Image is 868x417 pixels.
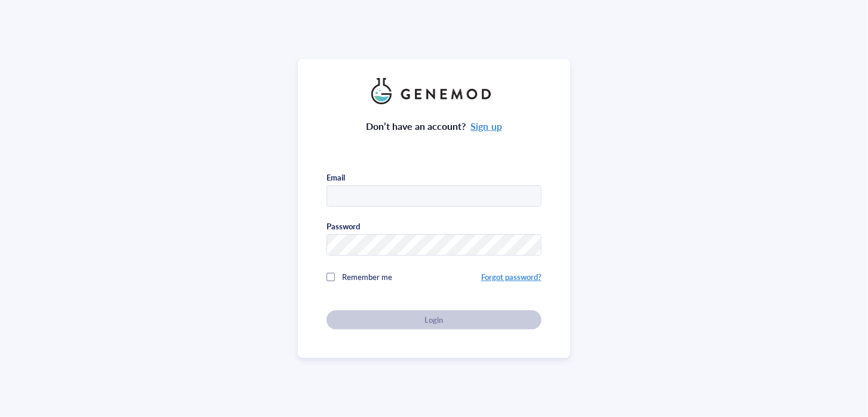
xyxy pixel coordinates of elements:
[342,271,392,282] span: Remember me
[327,172,345,183] div: Email
[471,119,502,133] a: Sign up
[371,78,497,104] img: genemod_logo_light-BcqUzbGq.png
[481,271,541,282] a: Forgot password?
[327,221,360,232] div: Password
[366,119,502,134] div: Don’t have an account?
